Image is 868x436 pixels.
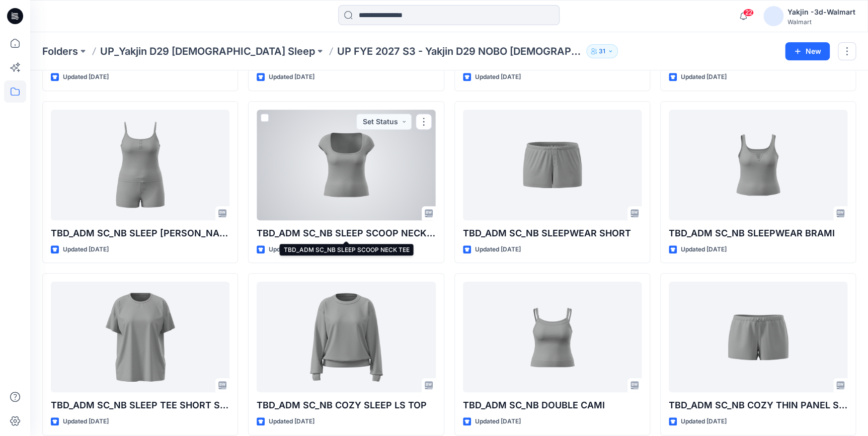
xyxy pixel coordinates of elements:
p: TBD_ADM SC_NB DOUBLE CAMI [463,398,642,412]
p: Updated [DATE] [681,72,727,82]
p: Updated [DATE] [63,244,109,255]
p: TBD_ADM SC_NB COZY SLEEP LS TOP [257,398,435,412]
p: Updated [DATE] [269,72,314,82]
a: TBD_ADM SC_NB SLEEPWEAR BRAMI [669,110,847,220]
p: Updated [DATE] [63,416,109,427]
p: TBD_ADM SC_NB SLEEP TEE SHORT SET [51,398,229,412]
a: TBD_ADM SC_NB SLEEP TEE SHORT SET [51,282,229,392]
a: TBD_ADM SC_NB COZY SLEEP LS TOP [257,282,435,392]
p: Updated [DATE] [63,72,109,82]
p: Updated [DATE] [269,244,314,255]
a: TBD_ADM SC_NB SLEEP CAMI BOXER SET [51,110,229,220]
p: TBD_ADM SC_NB SLEEP [PERSON_NAME] SET [51,226,229,240]
a: TBD_ADM SC_NB COZY THIN PANEL SHORT [669,282,847,392]
a: UP_Yakjin D29 [DEMOGRAPHIC_DATA] Sleep [100,44,315,58]
p: TBD_ADM SC_NB SLEEPWEAR BRAMI [669,226,847,240]
img: avatar [763,6,783,26]
span: 22 [743,9,754,17]
p: TBD_ADM SC_NB COZY THIN PANEL SHORT [669,398,847,412]
p: Updated [DATE] [475,416,521,427]
p: UP FYE 2027 S3 - Yakjin D29 NOBO [DEMOGRAPHIC_DATA] Sleepwear [337,44,582,58]
p: Updated [DATE] [475,72,521,82]
p: TBD_ADM SC_NB SLEEP SCOOP NECK TEE [257,226,435,240]
a: Folders [42,44,78,58]
button: New [785,42,830,60]
p: Updated [DATE] [269,416,314,427]
div: Yakjin -3d-Walmart [787,6,855,18]
p: 31 [599,46,605,57]
a: TBD_ADM SC_NB DOUBLE CAMI [463,282,642,392]
p: TBD_ADM SC_NB SLEEPWEAR SHORT [463,226,642,240]
button: 31 [586,44,618,58]
div: Walmart [787,18,855,26]
p: Updated [DATE] [681,244,727,255]
p: Updated [DATE] [475,244,521,255]
a: TBD_ADM SC_NB SLEEPWEAR SHORT [463,110,642,220]
p: Updated [DATE] [681,416,727,427]
a: TBD_ADM SC_NB SLEEP SCOOP NECK TEE [257,110,435,220]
